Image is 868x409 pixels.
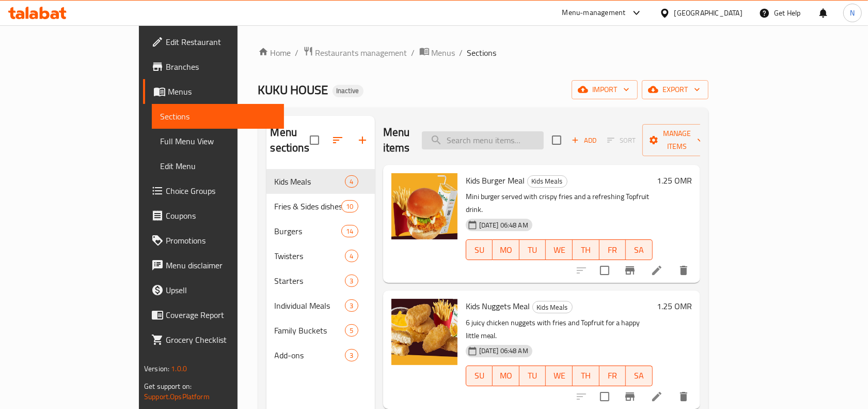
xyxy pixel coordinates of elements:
[143,29,284,54] a: Edit Restaurant
[152,129,284,154] a: Full Menu View
[466,366,493,386] button: SU
[275,250,345,262] span: Twisters
[345,324,358,337] div: items
[657,299,692,313] h6: 1.25 OMR
[160,110,276,123] span: Sections
[630,243,649,257] span: SA
[144,362,169,375] span: Version:
[383,125,410,156] h2: Menu items
[630,368,649,383] span: SA
[533,301,572,313] span: Kids Meals
[275,324,345,337] div: Family Buckets
[419,46,455,59] a: Menus
[143,203,284,228] a: Coupons
[342,202,357,211] span: 10
[580,83,629,96] span: import
[166,36,276,48] span: Edit Restaurant
[594,386,616,407] span: Select to update
[266,244,375,268] div: Twisters4
[432,47,455,59] span: Menus
[412,47,415,59] li: /
[333,86,364,95] span: Inactive
[657,173,692,188] h6: 1.25 OMR
[266,268,375,293] div: Starters3
[315,47,407,59] span: Restaurants management
[642,124,712,156] button: Manage items
[550,243,569,257] span: WE
[650,83,700,96] span: export
[266,194,375,219] div: Fries & Sides dishes10
[275,275,345,287] div: Starters
[166,259,276,271] span: Menu disclaimer
[626,239,653,260] button: SA
[345,326,357,336] span: 5
[546,129,567,151] span: Select section
[345,276,357,286] span: 3
[275,200,342,213] span: Fries & Sides dishes
[626,366,653,386] button: SA
[570,134,598,146] span: Add
[341,200,358,213] div: items
[345,175,358,188] div: items
[143,327,284,352] a: Grocery Checklist
[550,368,569,383] span: WE
[143,228,284,253] a: Promotions
[466,316,653,342] p: 6 juicy chicken nuggets with fries and Topfruit for a happy little meal.
[143,54,284,79] a: Branches
[524,368,542,383] span: TU
[143,278,284,302] a: Upsell
[466,173,525,188] span: Kids Burger Meal
[651,390,663,403] a: Edit menu item
[143,302,284,327] a: Coverage Report
[594,260,616,281] span: Select to update
[497,368,515,383] span: MO
[160,160,276,172] span: Edit Menu
[470,243,489,257] span: SU
[275,175,345,188] div: Kids Meals
[466,190,653,216] p: Mini burger served with crispy fries and a refreshing Topfruit drink.
[604,368,622,383] span: FR
[475,346,532,356] span: [DATE] 06:48 AM
[850,7,855,19] span: N
[304,129,325,151] span: Select all sections
[470,368,489,383] span: SU
[493,239,519,260] button: MO
[562,7,626,19] div: Menu-management
[166,309,276,321] span: Coverage Report
[599,366,626,386] button: FR
[144,390,210,403] a: Support.OpsPlatform
[171,362,187,375] span: 1.0.0
[143,79,284,104] a: Menus
[166,234,276,247] span: Promotions
[422,131,544,149] input: search
[577,368,595,383] span: TH
[342,226,357,236] span: 14
[671,258,696,283] button: delete
[674,7,743,19] div: [GEOGRAPHIC_DATA]
[532,301,573,313] div: Kids Meals
[519,366,546,386] button: TU
[341,225,358,237] div: items
[266,219,375,244] div: Burgers14
[391,299,457,365] img: Kids Nuggets Meal
[519,239,546,260] button: TU
[143,253,284,278] a: Menu disclaimer
[466,298,530,314] span: Kids Nuggets Meal
[345,351,357,360] span: 3
[152,104,284,129] a: Sections
[528,175,567,187] span: Kids Meals
[466,239,493,260] button: SU
[275,349,345,361] span: Add-ons
[345,275,358,287] div: items
[577,243,595,257] span: TH
[266,318,375,343] div: Family Buckets5
[604,243,622,257] span: FR
[275,299,345,312] div: Individual Meals
[266,169,375,194] div: Kids Meals4
[467,47,497,59] span: Sections
[391,173,457,239] img: Kids Burger Meal
[166,209,276,222] span: Coupons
